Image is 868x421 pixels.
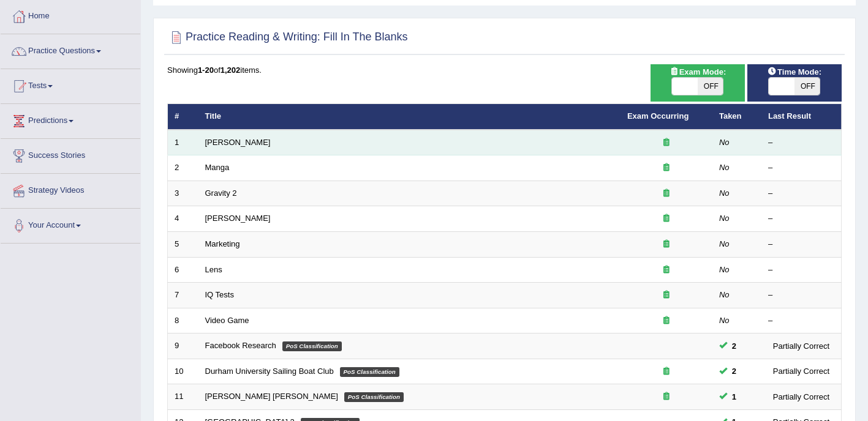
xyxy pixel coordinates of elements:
[205,214,271,223] a: [PERSON_NAME]
[198,65,214,75] b: 1-20
[168,181,198,206] td: 3
[727,390,741,403] span: You can still take this question
[768,239,834,250] div: –
[627,315,706,327] div: Exam occurring question
[168,206,198,232] td: 4
[768,315,834,327] div: –
[768,264,834,276] div: –
[627,213,706,225] div: Exam occurring question
[1,69,140,100] a: Tests
[205,138,271,147] a: [PERSON_NAME]
[1,34,140,65] a: Practice Questions
[627,366,706,378] div: Exam occurring question
[205,392,338,401] a: [PERSON_NAME] [PERSON_NAME]
[627,391,706,403] div: Exam occurring question
[627,264,706,276] div: Exam occurring question
[1,139,140,170] a: Success Stories
[719,316,730,325] em: No
[727,365,741,378] span: You can still take this question
[1,174,140,204] a: Strategy Videos
[768,213,834,225] div: –
[698,78,723,95] span: OFF
[221,65,241,75] b: 1,202
[1,209,140,239] a: Your Account
[168,283,198,308] td: 7
[763,65,826,78] span: Time Mode:
[205,367,334,376] a: Durham University Sailing Boat Club
[205,316,249,325] a: Video Game
[627,162,706,174] div: Exam occurring question
[794,78,820,95] span: OFF
[168,104,198,130] th: #
[168,130,198,155] td: 1
[627,188,706,199] div: Exam occurring question
[205,239,240,248] a: Marketing
[719,214,730,223] em: No
[282,341,342,351] em: PoS Classification
[168,232,198,258] td: 5
[712,104,761,130] th: Taken
[627,239,706,250] div: Exam occurring question
[198,104,621,130] th: Title
[627,111,689,121] a: Exam Occurring
[768,188,834,199] div: –
[167,64,842,76] div: Showing of items.
[719,163,730,172] em: No
[168,257,198,283] td: 6
[205,188,237,198] a: Gravity 2
[340,367,399,377] em: PoS Classification
[205,163,230,172] a: Manga
[1,104,140,135] a: Predictions
[168,308,198,333] td: 8
[205,341,276,350] a: Facebook Research
[719,290,730,299] em: No
[768,390,834,403] div: Partially Correct
[768,137,834,149] div: –
[205,265,222,274] a: Lens
[344,392,404,402] em: PoS Classification
[205,290,234,299] a: IQ Tests
[768,162,834,174] div: –
[168,333,198,359] td: 9
[627,137,706,149] div: Exam occurring question
[768,289,834,301] div: –
[168,359,198,384] td: 10
[651,64,745,102] div: Show exams occurring in exams
[719,239,730,248] em: No
[167,28,408,47] h2: Practice Reading & Writing: Fill In The Blanks
[727,340,741,352] span: You can still take this question
[168,384,198,410] td: 11
[168,155,198,181] td: 2
[768,340,834,352] div: Partially Correct
[665,65,731,78] span: Exam Mode:
[768,365,834,378] div: Partially Correct
[719,138,730,147] em: No
[719,265,730,274] em: No
[761,104,842,130] th: Last Result
[719,188,730,198] em: No
[627,289,706,301] div: Exam occurring question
